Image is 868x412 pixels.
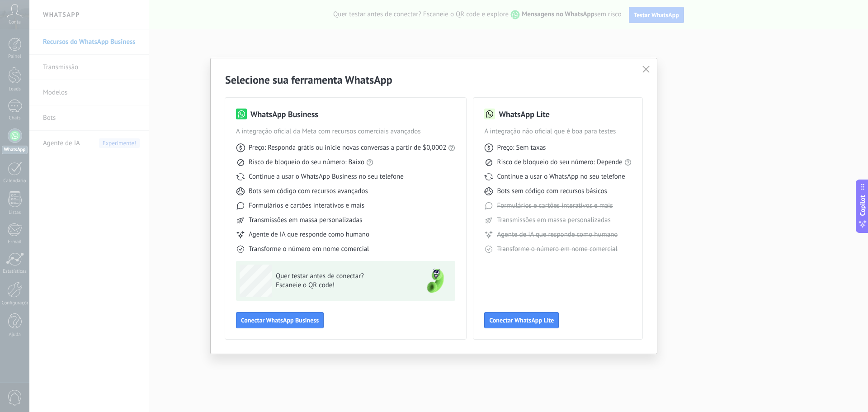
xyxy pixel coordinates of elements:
button: Conectar WhatsApp Business [236,312,324,328]
span: Formulários e cartões interativos e mais [249,201,364,210]
span: Risco de bloqueio do seu número: Baixo [249,158,364,167]
span: Conectar WhatsApp Lite [489,317,554,323]
span: Quer testar antes de conectar? [276,272,408,281]
span: Formulários e cartões interativos e mais [497,201,613,210]
button: Conectar WhatsApp Lite [484,312,559,328]
span: Transforme o número em nome comercial [497,245,617,254]
span: Agente de IA que responde como humano [249,230,369,239]
h3: WhatsApp Business [250,109,318,120]
span: Continue a usar o WhatsApp no seu telefone [497,172,625,181]
span: Preço: Responda grátis ou inicie novas conversas a partir de $0,0002 [249,143,446,152]
span: Bots sem código com recursos avançados [249,187,368,196]
h2: Selecione sua ferramenta WhatsApp [225,73,642,87]
span: Bots sem código com recursos básicos [497,187,607,196]
span: Escaneie o QR code! [276,281,408,290]
span: Continue a usar o WhatsApp Business no seu telefone [249,172,404,181]
img: green-phone.png [419,265,452,297]
span: Transforme o número em nome comercial [249,245,369,254]
span: Agente de IA que responde como humano [497,230,618,239]
span: A integração oficial da Meta com recursos comerciais avançados [236,127,455,136]
span: Preço: Sem taxas [497,143,546,152]
span: A integração não oficial que é boa para testes [484,127,632,136]
span: Risco de bloqueio do seu número: Depende [497,158,623,167]
span: Transmissões em massa personalizadas [249,216,362,225]
span: Conectar WhatsApp Business [241,317,319,323]
h3: WhatsApp Lite [499,109,549,120]
span: Copilot [858,195,867,216]
span: Transmissões em massa personalizadas [497,216,610,225]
